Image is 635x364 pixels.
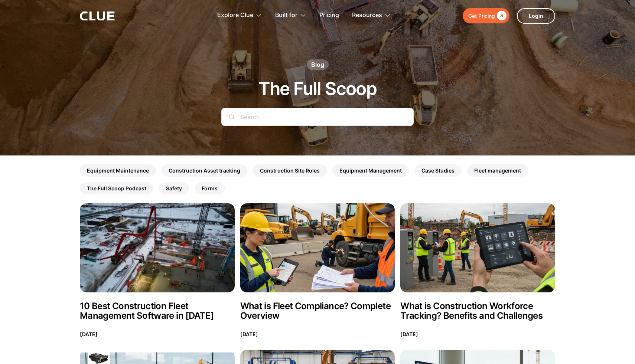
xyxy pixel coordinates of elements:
a: Get Pricing [463,8,509,23]
a: Forms [195,182,225,194]
h2: 10 Best Construction Fleet Management Software in [DATE] [80,301,235,321]
a: Safety [159,182,189,194]
a: Construction Site Roles [253,164,327,177]
a: What is Fleet Compliance? Complete OverviewWhat is Fleet Compliance? Complete Overview[DATE] [240,203,395,339]
div: Resources [352,4,382,27]
div: Explore Clue [217,4,253,27]
img: What is Construction Workforce Tracking? Benefits and Challenges [400,203,555,292]
p: [DATE] [80,329,98,339]
p: [DATE] [240,329,258,339]
div: Blog [311,60,324,69]
div: Get Pricing [468,11,495,20]
a: Pricing [319,4,339,27]
a: Equipment Maintenance [80,164,156,177]
img: 10 Best Construction Fleet Management Software in 2025 [80,203,235,292]
a: Fleet management [467,164,528,177]
input: Search [221,108,414,126]
div: Built for [275,4,297,27]
p: [DATE] [400,329,418,339]
a: What is Construction Workforce Tracking? Benefits and ChallengesWhat is Construction Workforce Tr... [400,203,555,339]
img: search icon [229,114,235,120]
a: Construction Asset tracking [162,164,247,177]
img: What is Fleet Compliance? Complete Overview [240,203,395,292]
a: The Full Scoop Podcast [80,182,153,194]
a: 10 Best Construction Fleet Management Software in 202510 Best Construction Fleet Management Softw... [80,203,235,339]
a: Login [517,8,555,24]
h1: The Full Scoop [258,79,377,99]
a: Case Studies [414,164,462,177]
a: Equipment Management [332,164,409,177]
h2: What is Fleet Compliance? Complete Overview [240,301,395,321]
div:  [495,11,507,20]
h2: What is Construction Workforce Tracking? Benefits and Challenges [400,301,555,321]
